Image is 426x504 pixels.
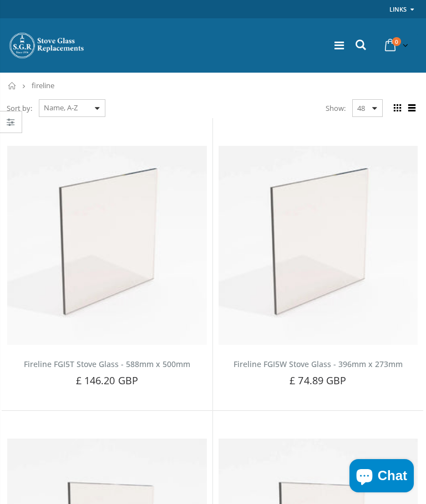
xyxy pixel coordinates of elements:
[76,374,138,387] span: £ 146.20 GBP
[7,99,32,118] span: Sort by:
[346,459,417,495] inbox-online-store-chat: Shopify online store chat
[405,102,418,114] span: List view
[234,359,403,369] a: Fireline FGI5W Stove Glass - 396mm x 273mm
[219,146,418,345] img: Fireline FGI5W Stove Glass
[381,34,410,56] a: 0
[392,37,401,46] span: 0
[8,82,17,89] a: Home
[8,32,86,59] img: Stove Glass Replacement
[24,359,190,369] a: Fireline FGI5T Stove Glass - 588mm x 500mm
[389,2,407,16] a: Links
[391,102,403,114] span: Grid view
[334,38,344,53] a: Menu
[7,146,207,345] img: Fireline FGI5T Stove Glass
[326,99,346,117] span: Show:
[290,374,346,387] span: £ 74.89 GBP
[32,80,54,90] span: fireline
